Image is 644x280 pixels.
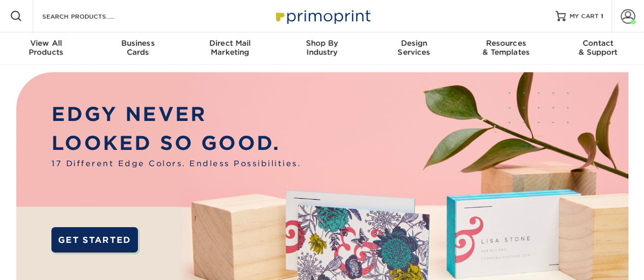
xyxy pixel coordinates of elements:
[92,39,184,57] div: Cards
[570,12,599,21] span: MY CART
[460,39,552,57] div: & Templates
[460,39,552,48] span: Resources
[41,10,141,22] input: SEARCH PRODUCTS.....
[552,39,644,48] span: Contact
[368,39,460,48] span: Design
[276,39,368,57] div: Industry
[51,129,301,158] p: LOOKED SO GOOD.
[368,39,460,57] div: Services
[276,33,368,65] a: Shop ByIndustry
[51,158,301,170] span: 17 Different Edge Colors. Endless Possibilities.
[460,33,552,65] a: Resources& Templates
[184,39,276,48] span: Direct Mail
[601,13,603,20] span: 1
[51,100,301,129] p: EDGY NEVER
[184,33,276,65] a: Direct MailMarketing
[368,33,460,65] a: DesignServices
[271,5,373,27] img: Primoprint
[92,39,184,48] span: Business
[552,39,644,57] div: & Support
[552,33,644,65] a: Contact& Support
[184,39,276,57] div: Marketing
[92,33,184,65] a: BusinessCards
[276,39,368,48] span: Shop By
[51,227,137,253] a: GET STARTED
